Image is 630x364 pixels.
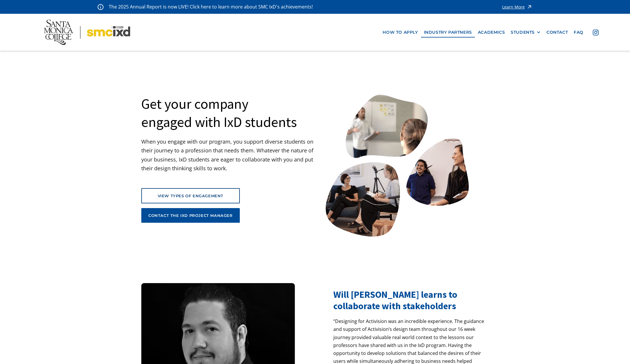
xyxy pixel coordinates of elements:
a: view types of engagement [141,188,240,203]
p: The 2025 Annual Report is now LIVE! Click here to learn more about SMC IxD's achievements! [109,3,313,11]
img: icon - arrow - alert [527,3,532,11]
div: Learn More [502,5,525,9]
div: view types of engagement [149,193,232,198]
h2: Will [PERSON_NAME] learns to collaborate with stakeholders [333,289,489,312]
p: When you engage with our program, you support diverse students on their journey to a profession t... [141,137,315,173]
a: contact [544,27,571,38]
a: Academics [475,27,508,38]
img: Santa Monica College - SMC IxD logo [44,20,130,45]
a: how to apply [380,27,421,38]
h1: Get your company engaged with IxD students [141,95,297,131]
div: STUDENTS [511,30,535,35]
img: Santa Monica College IxD Students engaging with industry [326,95,469,237]
a: industry partners [421,27,475,38]
div: STUDENTS [511,30,541,35]
div: contact the ixd project manager [148,213,233,218]
a: Learn More [502,3,532,11]
a: contact the ixd project manager [141,208,240,223]
a: faq [571,27,586,38]
img: icon - information - alert [98,4,103,10]
img: icon - instagram [593,30,599,35]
